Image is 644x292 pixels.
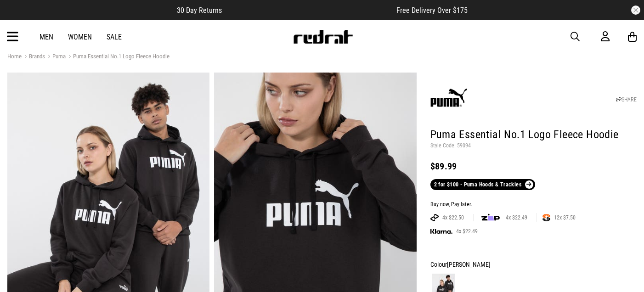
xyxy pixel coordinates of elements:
[66,53,169,62] a: Puma Essential No.1 Logo Fleece Hoodie
[430,142,637,150] p: Style Code: 59094
[396,6,468,15] span: Free Delivery Over $175
[107,33,122,41] a: Sale
[550,214,579,221] span: 12x $7.50
[430,161,637,172] div: $89.99
[177,6,222,15] span: 30 Day Returns
[240,6,378,15] iframe: Customer reviews powered by Trustpilot
[68,33,92,41] a: Women
[430,128,637,142] h1: Puma Essential No.1 Logo Fleece Hoodie
[542,214,550,221] img: SPLITPAY
[430,201,637,208] div: Buy now, Pay later.
[502,214,531,221] span: 4x $22.49
[452,228,481,235] span: 4x $22.49
[616,96,637,103] a: SHARE
[430,214,439,221] img: AFTERPAY
[430,179,535,190] a: 2 for $100 - Puma Hoods & Trackies
[430,259,637,270] div: Colour
[22,53,45,62] a: Brands
[447,261,491,268] span: [PERSON_NAME]
[439,214,468,221] span: 4x $22.50
[481,213,500,222] img: zip
[430,229,452,234] img: KLARNA
[45,53,66,62] a: Puma
[40,33,53,41] a: Men
[7,53,22,60] a: Home
[7,4,35,31] button: Open LiveChat chat widget
[430,80,467,117] img: Puma
[293,30,353,44] img: Redrat logo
